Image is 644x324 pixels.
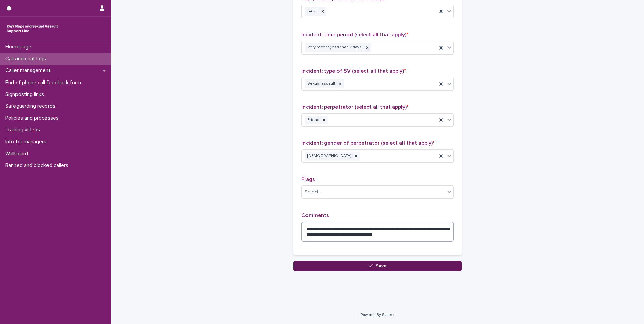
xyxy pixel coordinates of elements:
[305,116,320,125] div: Friend
[304,189,321,196] div: Select...
[3,103,61,109] p: Safeguarding records
[301,140,434,146] span: Incident: gender of perpetrator (select all that apply)
[3,151,33,157] p: Wallboard
[3,44,37,50] p: Homepage
[301,176,315,182] span: Flags
[3,56,52,62] p: Call and chat logs
[301,213,329,218] span: Comments
[3,162,74,169] p: Banned and blocked callers
[301,32,408,37] span: Incident: time period (select all that apply)
[376,264,387,268] span: Save
[360,313,394,317] a: Powered By Stacker
[3,139,52,145] p: Info for managers
[301,68,406,74] span: Incident: type of SV (select all that apply)
[305,152,352,161] div: [DEMOGRAPHIC_DATA]
[3,127,45,133] p: Training videos
[305,43,364,52] div: Very recent (less than 7 days)
[293,261,462,271] button: Save
[305,79,336,88] div: Sexual assault
[3,91,50,98] p: Signposting links
[3,115,64,121] p: Policies and processes
[5,22,59,35] img: rhQMoQhaT3yELyF149Cw
[3,67,56,74] p: Caller management
[305,7,319,16] div: SARC
[301,104,408,110] span: Incident: perpetrator (select all that apply)
[3,79,87,86] p: End of phone call feedback form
